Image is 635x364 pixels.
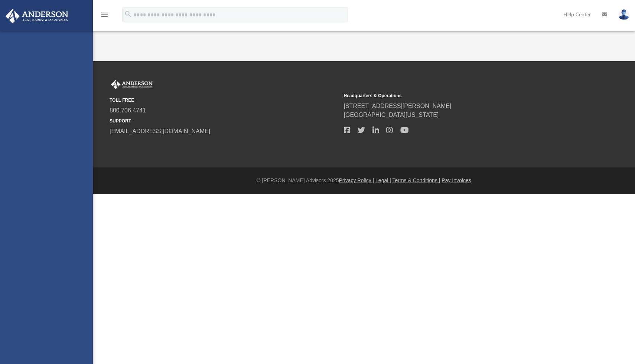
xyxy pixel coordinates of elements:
[110,118,339,124] small: SUPPORT
[110,128,210,134] a: [EMAIL_ADDRESS][DOMAIN_NAME]
[100,14,109,19] a: menu
[344,112,439,118] a: [GEOGRAPHIC_DATA][US_STATE]
[375,177,391,183] a: Legal |
[618,9,629,20] img: User Pic
[93,177,635,184] div: © [PERSON_NAME] Advisors 2025
[393,177,440,183] a: Terms & Conditions |
[344,92,573,99] small: Headquarters & Operations
[3,9,71,23] img: Anderson Advisors Platinum Portal
[442,177,471,183] a: Pay Invoices
[110,80,154,89] img: Anderson Advisors Platinum Portal
[100,10,109,19] i: menu
[110,107,146,114] a: 800.706.4741
[124,10,132,18] i: search
[110,97,339,104] small: TOLL FREE
[339,177,374,183] a: Privacy Policy |
[344,103,452,109] a: [STREET_ADDRESS][PERSON_NAME]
